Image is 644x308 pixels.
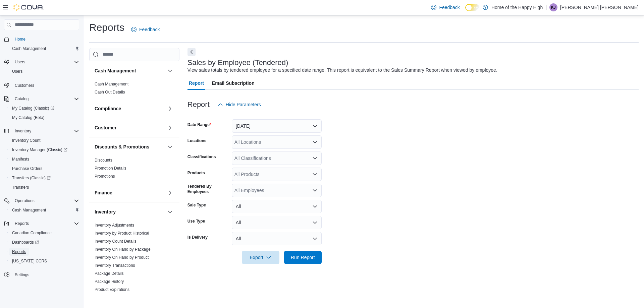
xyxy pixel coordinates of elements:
[95,231,149,236] a: Inventory by Product Historical
[9,136,43,144] a: Inventory Count
[12,157,29,162] span: Manifests
[9,206,79,214] span: Cash Management
[7,256,82,266] button: [US_STATE] CCRS
[12,207,46,213] span: Cash Management
[12,197,79,205] span: Operations
[7,228,82,238] button: Canadian Compliance
[95,158,112,163] a: Discounts
[166,143,174,151] button: Discounts & Promotions
[545,3,547,11] p: |
[1,126,82,136] button: Inventory
[95,124,116,131] h3: Customer
[95,223,134,228] span: Inventory Adjustments
[95,90,125,95] a: Cash Out Details
[95,287,129,292] span: Product Expirations
[9,238,79,246] span: Dashboards
[95,239,137,244] a: Inventory Count Details
[95,189,165,196] button: Finance
[89,80,179,99] div: Cash Management
[187,154,216,160] label: Classifications
[95,174,115,179] a: Promotions
[439,4,460,11] span: Feedback
[9,183,32,191] a: Transfers
[12,58,79,66] span: Users
[312,156,318,161] button: Open list of options
[15,37,25,42] span: Home
[9,136,79,144] span: Inventory Count
[9,165,45,173] a: Purchase Orders
[95,279,124,284] span: Package History
[9,165,79,173] span: Purchase Orders
[9,229,79,237] span: Canadian Compliance
[9,155,32,163] a: Manifests
[95,166,126,171] span: Promotion Details
[13,4,44,11] img: Cova
[95,208,116,215] h3: Inventory
[4,32,79,297] nav: Complex example
[95,89,125,95] span: Cash Out Details
[7,247,82,256] button: Reports
[9,45,79,53] span: Cash Management
[212,76,255,90] span: Email Subscription
[465,4,479,11] input: Dark Mode
[12,58,28,66] button: Users
[187,101,210,109] h3: Report
[128,23,162,36] a: Feedback
[312,172,318,177] button: Open list of options
[9,174,79,182] span: Transfers (Classic)
[7,113,82,122] button: My Catalog (Beta)
[15,198,35,203] span: Operations
[12,220,79,228] span: Reports
[12,81,37,89] a: Customers
[89,156,179,183] div: Discounts & Promotions
[232,119,322,133] button: [DATE]
[95,263,135,268] a: Inventory Transactions
[15,96,29,102] span: Catalog
[15,83,34,88] span: Customers
[9,114,79,122] span: My Catalog (Beta)
[15,59,25,65] span: Users
[12,175,51,181] span: Transfers (Classic)
[551,3,556,11] span: KJ
[95,208,165,215] button: Inventory
[95,105,121,112] h3: Compliance
[9,257,50,265] a: [US_STATE] CCRS
[215,98,264,111] button: Hide Parameters
[491,3,543,11] p: Home of the Happy High
[560,3,639,11] p: [PERSON_NAME] [PERSON_NAME]
[187,48,196,56] button: Next
[12,230,52,236] span: Canadian Compliance
[95,143,149,150] h3: Discounts & Promotions
[9,45,49,53] a: Cash Management
[9,206,49,214] a: Cash Management
[12,258,47,264] span: [US_STATE] CCRS
[7,136,82,145] button: Inventory Count
[187,202,206,208] label: Sale Type
[1,196,82,205] button: Operations
[1,57,82,67] button: Users
[232,232,322,245] button: All
[9,67,25,75] a: Users
[246,251,275,264] span: Export
[9,174,53,182] a: Transfers (Classic)
[166,105,174,113] button: Compliance
[232,200,322,213] button: All
[12,185,29,190] span: Transfers
[166,67,174,75] button: Cash Management
[12,220,32,228] button: Reports
[9,248,79,256] span: Reports
[95,271,124,276] a: Package Details
[166,208,174,216] button: Inventory
[7,145,82,155] a: Inventory Manager (Classic)
[95,67,136,74] h3: Cash Management
[9,67,79,75] span: Users
[89,21,124,34] h1: Reports
[291,254,315,261] span: Run Report
[1,34,82,44] button: Home
[9,183,79,191] span: Transfers
[9,238,42,246] a: Dashboards
[284,251,322,264] button: Run Report
[7,155,82,164] button: Manifests
[9,155,79,163] span: Manifests
[95,271,124,276] span: Package Details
